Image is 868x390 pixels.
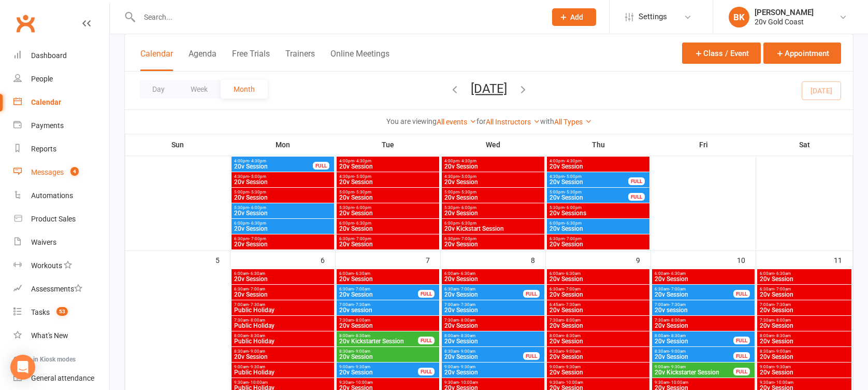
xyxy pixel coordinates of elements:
[339,323,437,329] span: 20v Session
[549,369,647,375] span: 20v Session
[354,190,371,194] span: - 5:30pm
[234,236,332,241] span: 6:30pm
[339,369,418,375] span: 20v Session
[774,365,791,369] span: - 9:30am
[249,236,266,241] span: - 7:00pm
[354,333,370,338] span: - 8:30am
[564,287,581,291] span: - 7:00am
[570,13,583,21] span: Add
[654,271,753,276] span: 6:00am
[444,380,542,385] span: 9:30am
[234,323,332,329] span: Public Holiday
[549,323,647,329] span: 20v Session
[759,354,849,360] span: 20v Session
[444,307,542,313] span: 20v Session
[285,49,315,71] button: Trainers
[756,134,853,156] th: Sat
[234,271,332,276] span: 6:00am
[13,301,109,324] a: Tasks 53
[549,210,647,216] span: 20v Sessions
[774,380,793,385] span: - 10:00am
[549,271,647,276] span: 6:00am
[215,251,230,268] div: 5
[234,291,332,298] span: 20v Session
[13,161,109,184] a: Messages 4
[437,118,476,126] a: All events
[13,114,109,137] a: Payments
[31,98,61,106] div: Calendar
[564,349,581,354] span: - 9:00am
[774,333,791,338] span: - 8:30am
[444,354,524,360] span: 20v Session
[444,349,524,354] span: 8:30am
[549,333,647,338] span: 8:00am
[339,159,437,163] span: 4:00pm
[234,354,332,360] span: 20v Session
[339,349,437,354] span: 8:30am
[339,318,437,323] span: 7:30am
[339,221,437,226] span: 6:00pm
[221,80,268,99] button: Month
[759,338,849,344] span: 20v Session
[354,287,370,291] span: - 7:00am
[549,241,647,247] span: 20v Session
[339,179,437,185] span: 20v Session
[459,287,475,291] span: - 7:00am
[444,163,542,170] span: 20v Session
[549,226,647,232] span: 20v Session
[31,51,67,60] div: Dashboard
[549,276,647,282] span: 20v Session
[546,134,651,156] th: Thu
[234,205,332,210] span: 5:30pm
[339,365,418,369] span: 9:00am
[682,43,761,64] button: Class / Event
[426,251,440,268] div: 7
[759,333,849,338] span: 8:00am
[459,174,476,179] span: - 5:00pm
[459,221,476,226] span: - 6:30pm
[31,331,68,340] div: What's New
[321,251,335,268] div: 6
[339,338,418,344] span: 20v Kickstarter Session
[234,276,332,282] span: 20v Session
[354,380,373,385] span: - 10:00am
[549,365,647,369] span: 9:00am
[234,241,332,247] span: 20v Session
[669,271,686,276] span: - 6:30am
[339,307,437,313] span: 20v session
[249,302,265,307] span: - 7:30am
[549,349,647,354] span: 8:30am
[549,159,647,163] span: 4:00pm
[654,291,734,298] span: 20v Session
[654,349,734,354] span: 8:30am
[565,190,582,194] span: - 5:30pm
[669,333,686,338] span: - 8:30am
[774,318,791,323] span: - 8:00am
[339,291,418,298] span: 20v Session
[13,254,109,277] a: Workouts
[523,352,540,360] div: FULL
[654,287,734,291] span: 6:30am
[339,226,437,232] span: 20v Session
[523,290,540,298] div: FULL
[549,205,647,210] span: 5:30pm
[249,287,265,291] span: - 7:00am
[549,179,629,185] span: 20v Session
[13,67,109,91] a: People
[249,271,265,276] span: - 6:30am
[755,8,814,17] div: [PERSON_NAME]
[31,168,64,176] div: Messages
[654,338,734,344] span: 20v Session
[339,163,437,170] span: 20v Session
[444,226,542,232] span: 20v Kickstart Session
[330,49,389,71] button: Online Meetings
[459,318,475,323] span: - 8:00am
[354,205,371,210] span: - 6:00pm
[564,271,581,276] span: - 6:30am
[729,7,749,27] div: BK
[459,302,475,307] span: - 7:30am
[654,380,753,385] span: 9:30am
[13,367,109,390] a: General attendance kiosk mode
[56,307,68,316] span: 53
[31,238,56,246] div: Waivers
